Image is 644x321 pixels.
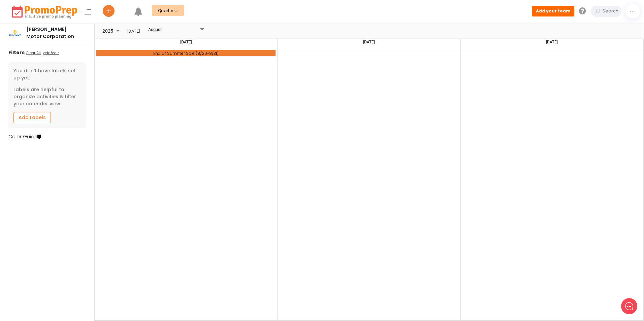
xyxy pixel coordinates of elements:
[363,40,375,44] span: [DATE]
[621,298,637,314] iframe: gist-messenger-bubble-iframe
[536,8,571,14] strong: Add your team
[180,40,192,44] span: [DATE]
[13,86,81,107] p: Labels are helpful to organize activities & filter your calender view.
[95,24,644,38] div: Scheduler
[152,5,184,16] button: Quarter
[10,45,125,56] h2: What can we do to help?
[13,67,81,81] p: You don't have labels set up yet.
[13,112,51,123] a: Add Labels
[95,49,278,320] td: Friday, August 1, 2025 at 12:00:00 AM GMT-04:00 Ends At Monday, September 1, 2025 at 12:00:00 AM ...
[22,26,86,40] div: [PERSON_NAME] Motor Corporation
[101,27,123,35] button: 2025
[102,27,114,35] span: 2025
[95,49,644,320] table: Timeline Year of August 11, 2025
[43,50,59,56] u: add/edit
[127,27,140,35] span: [DATE]
[43,72,81,77] span: New conversation
[8,133,41,140] a: Color Guide
[94,24,644,321] ejs-schedule: Timeline Year of August 11, 2025
[601,6,621,17] input: Search
[126,27,141,35] button: Today
[151,50,221,56] div: End Of Summer Sale (8/20-8/31)
[10,68,124,81] button: New conversation
[8,49,25,56] strong: Filters
[546,40,558,44] span: [DATE]
[278,49,460,320] td: Monday, September 1, 2025 at 12:00:00 AM GMT-04:00 Ends At Wednesday, October 1, 2025 at 12:00:00...
[10,33,125,43] h1: Hello [PERSON_NAME]!
[8,26,22,40] img: Chally-Logo-Full-Color-RGB_170_x_170.jpg
[42,50,60,57] a: add/edit
[148,25,205,35] div: dropdownlist
[461,49,644,320] td: Wednesday, October 1, 2025 at 12:00:00 AM GMT-04:00 Ends At Saturday, November 1, 2025 at 12:00:0...
[96,50,276,57] div: All"s event - End Of Summer Sale (8/20-8/31) Begin From Wednesday, August 20, 2025 at 12:00:00 AM...
[56,235,85,240] span: We run on Gist
[532,6,574,16] button: Add your team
